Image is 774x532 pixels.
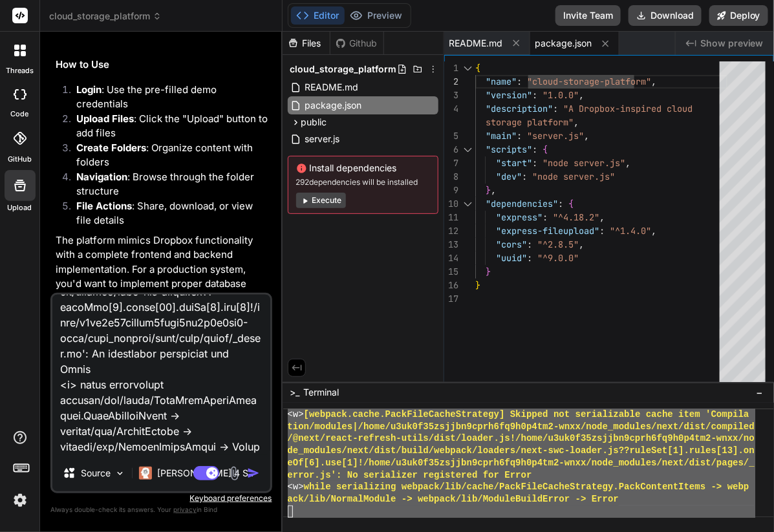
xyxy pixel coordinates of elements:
[50,493,272,504] p: Keyboard preferences
[52,295,270,455] textarea: lore ip dol sitam cons adipiscin el sed doeiusmo: Tempo: INCIDI: ut labo etdo ma aliquaeni, admin...
[553,211,599,223] span: "^4.18.2"
[537,239,579,250] span: "^2.8.5"
[288,409,304,421] span: <w>
[475,62,480,74] span: {
[486,198,558,209] span: "dependencies"
[66,199,270,228] li: : Share, download, or view file details
[496,239,527,250] span: "cors"
[173,505,197,513] span: privacy
[66,170,270,199] li: : Browse through the folder structure
[291,6,345,25] button: Editor
[543,211,548,223] span: :
[66,141,270,170] li: : Organize content with folders
[553,103,558,114] span: :
[563,103,693,114] span: "A Dropbox-inspired cloud
[754,382,766,403] button: −
[496,157,532,169] span: "start"
[527,239,532,250] span: :
[9,489,31,511] img: settings
[247,467,260,480] img: icon
[537,252,579,264] span: "^9.0.0"
[527,252,532,264] span: :
[304,131,341,147] span: server.js
[579,239,584,250] span: ,
[486,184,491,196] span: }
[460,143,477,156] div: Click to collapse the range.
[288,493,619,505] span: ack/lib/NormalModule -> webpack/lib/ModuleBuildError -> Error
[76,83,102,96] strong: Login
[543,157,625,169] span: "node server.js"
[56,233,270,321] p: The platform mimics Dropbox functionality with a complete frontend and backend implementation. Fo...
[56,58,270,72] h2: How to Use
[290,63,397,76] span: cloud_storage_platform
[301,116,327,129] span: public
[599,225,605,237] span: :
[345,6,408,25] button: Preview
[66,112,270,141] li: : Click the "Upload" button to add files
[288,457,755,469] span: eOf[6].use[1]!/home/u3uk0f35zsjjbn9cprh6fq9h0p4tm2-wnxx/node_modules/next/dist/pages/_
[157,467,253,480] p: [PERSON_NAME] 4 S..
[535,37,592,50] span: package.json
[444,75,458,89] div: 2
[139,467,152,480] img: Claude 4 Sonnet
[757,386,764,399] span: −
[629,5,702,26] button: Download
[330,37,383,50] div: Github
[296,177,430,187] span: 292 dependencies will be installed
[288,432,755,445] span: /@next/react-refresh-utils/dist/loader.js!/home/u3uk0f35zsjjbn9cprh6fq9h0p4tm2-wnxx/no
[610,225,651,237] span: "^1.4.0"
[76,200,132,212] strong: File Actions
[517,76,522,87] span: :
[532,157,537,169] span: :
[496,211,543,223] span: "express"
[290,386,300,399] span: >_
[283,37,330,50] div: Files
[486,130,517,142] span: "main"
[496,225,599,237] span: "express-fileupload"
[496,171,522,182] span: "dev"
[49,10,162,23] span: cloud_storage_platform
[532,171,615,182] span: "node server.js"
[444,61,458,75] div: 1
[574,116,579,128] span: ,
[6,65,34,76] label: threads
[444,129,458,143] div: 5
[543,144,548,155] span: {
[444,197,458,211] div: 10
[584,130,589,142] span: ,
[304,98,363,113] span: package.json
[491,184,496,196] span: ,
[579,89,584,101] span: ,
[304,80,360,95] span: README.md
[475,279,480,291] span: }
[517,130,522,142] span: :
[700,37,764,50] span: Show preview
[444,251,458,265] div: 14
[288,481,304,493] span: <w>
[449,37,503,50] span: README.md
[532,144,537,155] span: :
[8,154,32,165] label: GitHub
[486,76,517,87] span: "name"
[227,466,242,481] img: attachment
[527,76,651,87] span: "cloud-storage-platform"
[532,89,537,101] span: :
[444,184,458,197] div: 9
[76,171,127,183] strong: Navigation
[709,5,768,26] button: Deploy
[444,211,458,224] div: 11
[11,109,29,120] label: code
[486,144,532,155] span: "scripts"
[50,504,272,516] p: Always double-check its answers. Your in Bind
[625,157,630,169] span: ,
[76,142,146,154] strong: Create Folders
[66,83,270,112] li: : Use the pre-filled demo credentials
[444,143,458,156] div: 6
[486,89,532,101] span: "version"
[522,171,527,182] span: :
[304,481,749,493] span: while serializing webpack/lib/cache/PackFileCacheStrategy.PackContentItems -> webp
[8,202,32,213] label: Upload
[296,193,346,208] button: Execute
[444,89,458,102] div: 3
[444,265,458,279] div: 15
